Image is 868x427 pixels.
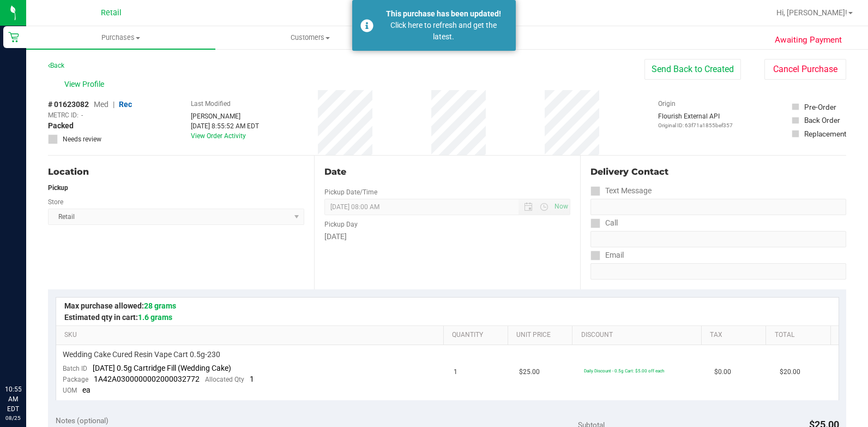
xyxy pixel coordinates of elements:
a: Tax [710,331,762,340]
span: Notes (optional) [56,416,108,425]
iframe: Resource center [11,340,44,372]
div: Delivery Contact [590,165,846,179]
span: 28 grams [144,301,176,310]
div: Date [324,165,570,179]
a: Back [48,62,64,69]
span: $20.00 [780,367,800,377]
div: [DATE] [324,231,570,242]
label: Email [590,247,624,263]
span: UOM [63,387,77,394]
label: Pickup Date/Time [324,187,377,197]
label: Origin [658,99,676,109]
span: Hi, [PERSON_NAME]! [776,8,847,17]
span: Package [63,376,88,383]
div: Click here to refresh and get the latest. [379,20,508,43]
span: View Profile [64,79,108,90]
span: [DATE] 0.5g Cartridge Fill (Wedding Cake) [93,364,231,372]
div: Pre-Order [804,102,836,112]
a: Total [775,331,827,340]
div: Flourish External API [658,111,733,129]
span: Daily Discount - 0.5g Cart: $5.00 off each [584,368,664,373]
div: Back Order [804,115,840,126]
label: Pickup Day [324,220,358,229]
label: Call [590,215,618,231]
div: Replacement [804,128,846,139]
div: [PERSON_NAME] [191,111,259,121]
p: 08/25 [5,414,21,422]
span: Estimated qty in cart: [64,313,172,322]
inline-svg: Retail [8,32,19,43]
span: Max purchase allowed: [64,301,176,310]
label: Last Modified [191,99,231,109]
p: Original ID: 63f71a1855bef357 [658,121,733,129]
span: Allocated Qty [205,376,244,383]
span: Awaiting Payment [775,34,842,46]
a: SKU [64,331,439,340]
span: $25.00 [519,367,540,377]
div: [DATE] 8:55:52 AM EDT [191,121,259,131]
span: # 01623082 [48,99,89,110]
span: 1A42A0300000002000032772 [94,375,200,383]
span: Retail [101,8,122,17]
button: Send Back to Created [644,59,741,80]
label: Text Message [590,183,652,199]
span: Med [94,100,108,109]
div: Location [48,165,304,179]
p: 10:55 AM EDT [5,384,21,414]
strong: Pickup [48,184,68,192]
span: | [113,100,114,109]
span: 1 [454,367,457,377]
span: Wedding Cake Cured Resin Vape Cart 0.5g-230 [63,349,220,360]
input: Format: (999) 999-9999 [590,199,846,215]
button: Cancel Purchase [764,59,846,80]
label: Store [48,197,63,207]
a: Discount [581,331,697,340]
input: Format: (999) 999-9999 [590,231,846,247]
a: Purchases [26,26,215,49]
span: METRC ID: [48,110,79,120]
span: - [81,110,83,120]
a: View Order Activity [191,132,246,140]
span: Needs review [63,134,101,144]
a: Customers [215,26,405,49]
span: Customers [216,33,404,43]
span: Packed [48,120,74,132]
a: Unit Price [516,331,568,340]
a: Quantity [452,331,504,340]
span: Rec [119,100,132,109]
iframe: Resource center unread badge [32,338,45,351]
span: ea [82,386,91,394]
div: This purchase has been updated! [379,8,508,20]
span: 1.6 grams [138,313,172,322]
span: Batch ID [63,365,87,372]
span: $0.00 [714,367,731,377]
span: Purchases [26,33,215,43]
span: 1 [250,375,254,383]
